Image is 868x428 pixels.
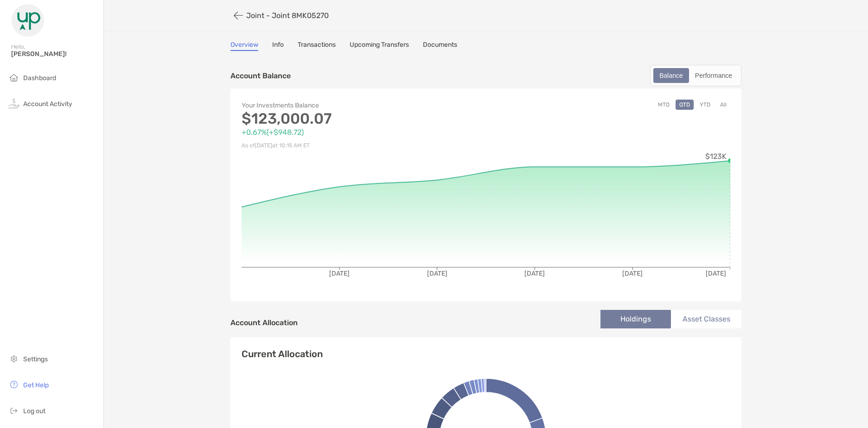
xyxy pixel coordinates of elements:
[427,270,447,277] tspan: [DATE]
[600,310,671,328] li: Holdings
[23,381,49,389] span: Get Help
[246,11,329,20] p: Joint - Joint 8MK05270
[650,65,741,86] div: segmented control
[706,270,726,277] tspan: [DATE]
[230,318,298,327] h4: Account Allocation
[298,41,336,51] a: Transactions
[23,355,48,363] span: Settings
[23,100,72,108] span: Account Activity
[242,100,486,111] p: Your Investments Balance
[8,72,19,83] img: household icon
[11,50,98,58] span: [PERSON_NAME]!
[676,100,694,110] button: QTD
[654,100,673,110] button: MTD
[23,74,56,82] span: Dashboard
[423,41,457,51] a: Documents
[242,126,486,138] p: +0.67% ( +$948.72 )
[8,379,19,390] img: get-help icon
[242,113,486,125] p: $123,000.07
[622,270,643,277] tspan: [DATE]
[272,41,284,51] a: Info
[11,4,45,37] img: Zoe Logo
[23,407,45,415] span: Log out
[242,348,323,359] h4: Current Allocation
[696,100,714,110] button: YTD
[654,69,688,82] div: Balance
[705,152,727,161] tspan: $123K
[230,41,258,51] a: Overview
[524,270,545,277] tspan: [DATE]
[8,353,19,364] img: settings icon
[8,405,19,416] img: logout icon
[329,270,350,277] tspan: [DATE]
[690,69,737,82] div: Performance
[242,140,486,151] p: As of [DATE] at 10:15 AM ET
[716,100,730,110] button: All
[350,41,409,51] a: Upcoming Transfers
[671,310,741,328] li: Asset Classes
[230,70,291,82] p: Account Balance
[8,98,19,109] img: activity icon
